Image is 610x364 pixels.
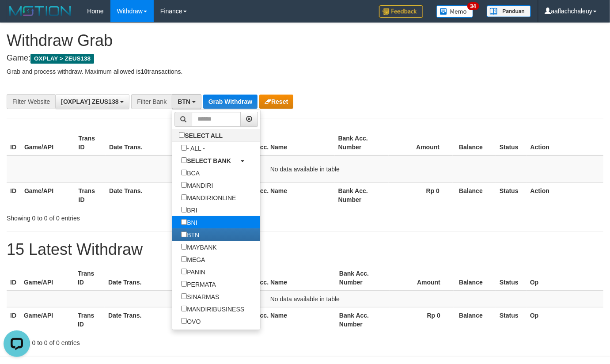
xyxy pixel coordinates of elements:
th: Balance [454,307,496,333]
button: [OXPLAY] ZEUS138 [55,94,129,109]
th: Balance [453,130,496,155]
label: MANDIRIONLINE [172,191,245,204]
th: Rp 0 [389,182,453,208]
label: MEGA [172,253,214,265]
label: MANDIRI [172,179,222,191]
label: BRI [172,204,206,216]
th: Amount [389,130,453,155]
span: OXPLAY > ZEUS138 [30,54,94,64]
th: Trans ID [74,307,105,333]
th: Status [496,265,527,291]
td: No data available in table [7,155,603,183]
label: SINARMAS [172,290,228,303]
input: BRI [181,207,187,212]
label: GOPAY [172,327,217,340]
th: Bank Acc. Name [235,182,335,208]
input: SELECT BANK [181,157,187,163]
th: Date Trans. [106,130,170,155]
strong: 10 [140,68,148,75]
span: 34 [467,2,479,10]
th: Bank Acc. Number [335,130,389,155]
th: Trans ID [74,265,105,291]
td: No data available in table [7,291,603,307]
th: Date Trans. [106,182,170,208]
p: Grab and process withdraw. Maximum allowed is transactions. [7,67,603,76]
label: PANIN [172,265,214,278]
th: Op [527,307,603,333]
label: SELECT ALL [172,129,231,141]
th: Amount [390,265,454,291]
th: User ID [170,182,235,208]
span: [OXPLAY] ZEUS138 [61,98,118,105]
input: BCA [181,170,187,175]
th: Bank Acc. Name [235,265,336,291]
input: BNI [181,219,187,225]
img: Feedback.jpg [379,5,423,18]
img: MOTION_logo.png [7,4,74,18]
div: Filter Bank [131,94,172,109]
th: Bank Acc. Name [235,307,336,333]
button: Grab Withdraw [203,95,258,109]
th: Trans ID [75,130,106,155]
img: Button%20Memo.svg [436,5,474,18]
label: BTN [172,228,208,241]
img: panduan.png [487,5,531,17]
div: Showing 0 to 0 of 0 entries [7,210,247,223]
th: Status [496,307,527,333]
label: - ALL - [172,142,214,154]
th: User ID [170,130,235,155]
input: PERMATA [181,281,187,287]
th: Date Trans. [105,307,170,333]
span: BTN [178,98,190,105]
th: ID [7,265,20,291]
button: BTN [172,94,201,109]
b: SELECT BANK [187,157,231,164]
h1: Withdraw Grab [7,32,603,49]
th: Op [527,265,603,291]
input: MANDIRIBUSINESS [181,306,187,311]
th: Bank Acc. Number [336,265,390,291]
th: Game/API [20,265,74,291]
th: Date Trans. [105,265,170,291]
input: MANDIRIONLINE [181,194,187,200]
label: BNI [172,216,206,228]
input: PANIN [181,269,187,274]
input: MAYBANK [181,244,187,250]
div: Showing 0 to 0 of 0 entries [7,335,247,347]
label: PERMATA [172,278,225,290]
h4: Game: [7,54,603,63]
button: Reset [259,95,293,109]
th: Bank Acc. Name [235,130,335,155]
label: MANDIRIBUSINESS [172,303,253,315]
div: Filter Website [7,94,55,109]
label: BCA [172,167,208,179]
th: Trans ID [75,182,106,208]
th: User ID [170,265,235,291]
th: Game/API [21,130,75,155]
label: OVO [172,315,209,327]
th: Balance [454,265,496,291]
th: ID [7,307,20,333]
th: Balance [453,182,496,208]
th: Action [527,130,603,155]
input: SELECT ALL [179,132,185,138]
th: Bank Acc. Number [335,182,389,208]
th: Action [527,182,603,208]
input: MEGA [181,256,187,262]
input: MANDIRI [181,182,187,188]
th: Game/API [21,182,75,208]
h1: 15 Latest Withdraw [7,241,603,258]
th: Game/API [20,307,74,333]
th: ID [7,182,21,208]
input: SINARMAS [181,293,187,299]
th: Bank Acc. Number [336,307,390,333]
th: Rp 0 [390,307,454,333]
th: Status [496,130,527,155]
input: BTN [181,231,187,237]
th: User ID [170,307,235,333]
input: OVO [181,318,187,324]
input: - ALL - [181,145,187,151]
button: Open LiveChat chat widget [4,4,30,30]
a: SELECT BANK [172,154,260,167]
th: ID [7,130,21,155]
